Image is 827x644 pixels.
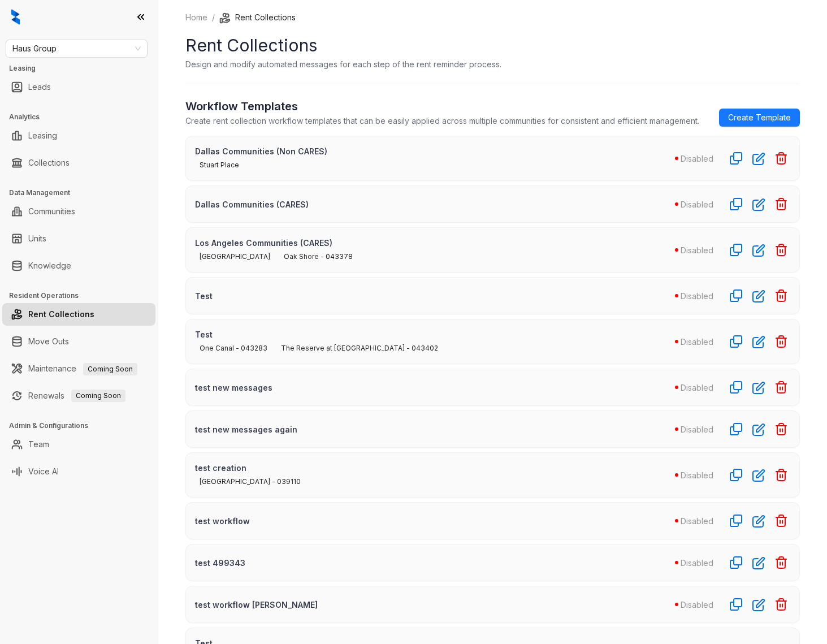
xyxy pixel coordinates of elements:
[28,227,46,250] a: Units
[681,515,713,527] p: Disabled
[83,363,137,375] span: Coming Soon
[195,145,675,157] p: Dallas Communities (Non CARES)
[2,460,155,483] li: Voice AI
[2,76,155,98] li: Leads
[2,124,155,147] li: Leasing
[219,11,296,24] li: Rent Collections
[185,33,800,58] h1: Rent Collections
[9,421,158,431] h3: Admin & Configurations
[195,198,675,210] p: Dallas Communities (CARES)
[279,250,357,263] span: Oak Shore - 043378
[9,188,158,198] h3: Data Management
[28,433,49,456] a: Team
[195,476,305,488] span: [GEOGRAPHIC_DATA] - 039110
[681,153,713,165] p: Disabled
[681,198,713,210] p: Disabled
[2,357,155,380] li: Maintenance
[195,290,675,302] p: Test
[195,250,275,263] span: [GEOGRAPHIC_DATA]
[28,152,70,174] a: Collections
[195,557,675,569] p: test 499343
[2,227,155,250] li: Units
[195,237,675,249] p: Los Angeles Communities (CARES)
[28,254,71,277] a: Knowledge
[12,40,141,57] span: Haus Group
[195,599,675,611] p: test workflow [PERSON_NAME]
[212,11,215,24] li: /
[28,330,69,353] a: Move Outs
[195,423,675,435] p: test new messages again
[28,124,57,147] a: Leasing
[728,111,791,124] span: Create Template
[28,200,75,223] a: Communities
[195,159,244,171] span: Stuart Place
[681,382,713,394] p: Disabled
[681,290,713,302] p: Disabled
[185,98,699,115] h2: Workflow Templates
[2,330,155,353] li: Move Outs
[28,460,59,483] a: Voice AI
[9,63,158,74] h3: Leasing
[681,244,713,256] p: Disabled
[185,58,501,70] p: Design and modify automated messages for each step of the rent reminder process.
[9,112,158,122] h3: Analytics
[195,515,675,527] p: test workflow
[681,336,713,348] p: Disabled
[195,329,675,340] p: Test
[681,599,713,611] p: Disabled
[2,254,155,277] li: Knowledge
[195,382,675,394] p: test new messages
[2,384,155,407] li: Renewals
[71,390,125,402] span: Coming Soon
[719,109,800,127] a: Create Template
[28,303,94,326] a: Rent Collections
[28,384,125,407] a: RenewalsComing Soon
[11,9,20,25] img: logo
[2,303,155,326] li: Rent Collections
[183,11,210,24] a: Home
[681,423,713,435] p: Disabled
[681,469,713,481] p: Disabled
[195,342,272,355] span: One Canal - 043283
[276,342,443,355] span: The Reserve at [GEOGRAPHIC_DATA] - 043402
[681,557,713,569] p: Disabled
[2,152,155,174] li: Collections
[185,115,699,127] p: Create rent collection workflow templates that can be easily applied across multiple communities ...
[9,291,158,301] h3: Resident Operations
[2,200,155,223] li: Communities
[28,76,51,98] a: Leads
[2,433,155,456] li: Team
[195,462,675,474] p: test creation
